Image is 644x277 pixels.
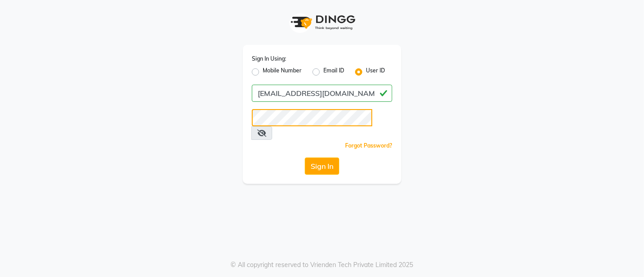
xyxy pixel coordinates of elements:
a: Forgot Password? [345,142,392,149]
button: Sign In [305,158,339,175]
label: Sign In Using: [252,55,286,63]
input: Username [252,85,392,102]
label: Email ID [323,67,344,77]
img: logo1.svg [286,9,358,36]
label: User ID [366,67,385,77]
input: Username [252,109,372,126]
label: Mobile Number [263,67,302,77]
